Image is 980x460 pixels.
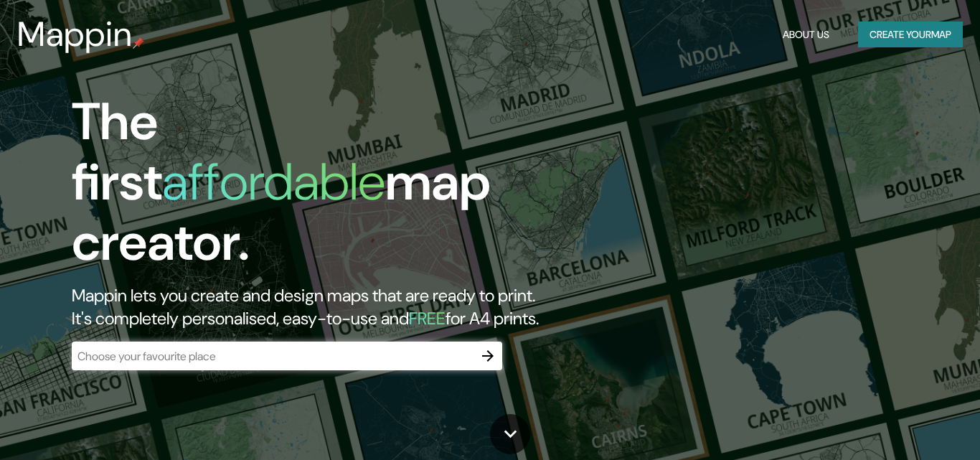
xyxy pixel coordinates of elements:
h2: Mappin lets you create and design maps that are ready to print. It's completely personalised, eas... [72,284,562,330]
h3: Mappin [17,14,133,55]
button: Create yourmap [858,22,963,48]
h1: affordable [162,149,385,215]
input: Choose your favourite place [72,348,473,365]
h5: FREE [409,307,446,329]
img: mappin-pin [133,37,144,49]
h1: The first map creator. [72,92,562,284]
button: About Us [777,22,835,48]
